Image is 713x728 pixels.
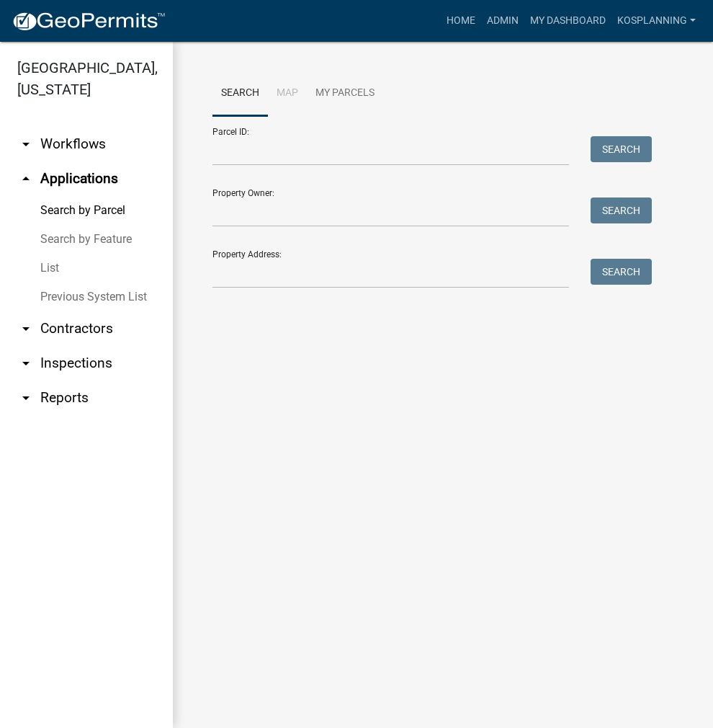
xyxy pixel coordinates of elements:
button: Search [591,259,652,285]
button: Search [591,197,652,223]
a: My Dashboard [524,7,611,35]
i: arrow_drop_up [17,170,35,187]
button: Search [591,136,652,162]
a: Search [212,71,268,117]
i: arrow_drop_down [17,136,35,153]
a: Home [441,7,481,35]
i: arrow_drop_down [17,389,35,407]
i: arrow_drop_down [17,320,35,337]
i: arrow_drop_down [17,355,35,372]
a: My Parcels [307,71,383,117]
a: Admin [481,7,524,35]
a: kosplanning [611,7,701,35]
